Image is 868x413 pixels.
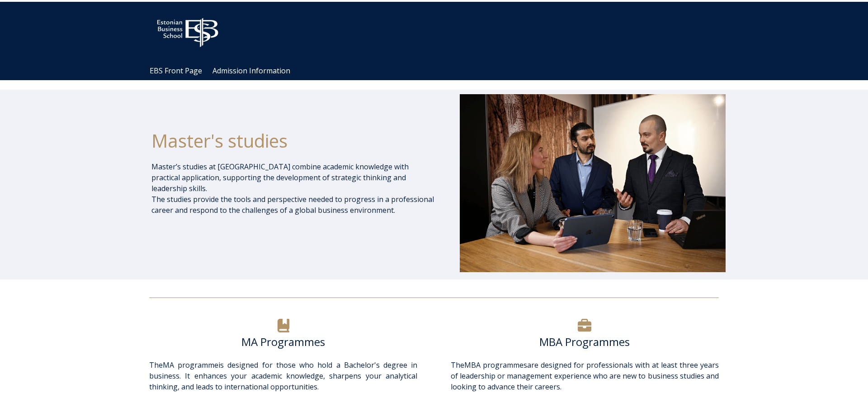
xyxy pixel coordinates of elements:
a: MBA programmes [464,360,527,370]
h6: MBA Programmes [451,335,719,349]
p: Master’s studies at [GEOGRAPHIC_DATA] combine academic knowledge with practical application, supp... [151,161,435,216]
a: Admission Information [212,66,290,76]
img: DSC_1073 [460,94,726,272]
a: MA programme [163,360,218,370]
span: The is designed for those who hold a Bachelor's degree in business. It enhances your academic kno... [149,360,417,392]
a: EBS Front Page [150,66,202,76]
span: Community for Growth and Resp [401,27,512,37]
div: Navigation Menu [145,62,732,80]
img: ebs_logo2016_white [149,11,226,50]
h1: Master's studies [151,130,435,152]
span: The are designed for professionals with at least three years of leadership or management experien... [451,360,719,392]
h6: MA Programmes [149,335,417,349]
